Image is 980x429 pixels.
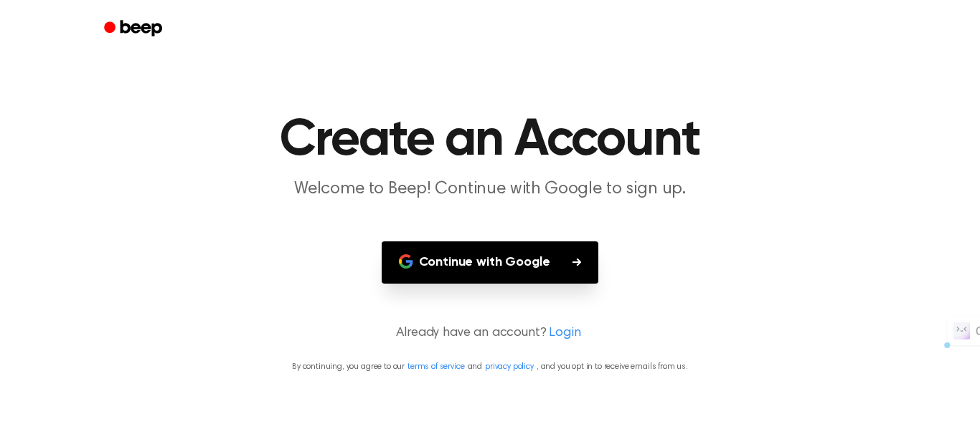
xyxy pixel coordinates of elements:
[382,241,599,284] button: Continue with Google
[17,360,963,373] p: By continuing, you agree to our and , and you opt in to receive emails from us.
[94,15,175,43] a: Beep
[215,178,765,201] p: Welcome to Beep! Continue with Google to sign up.
[17,324,963,343] p: Already have an account?
[549,324,580,343] a: Login
[485,362,534,371] a: privacy policy
[123,115,857,166] h1: Create an Account
[407,362,464,371] a: terms of service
